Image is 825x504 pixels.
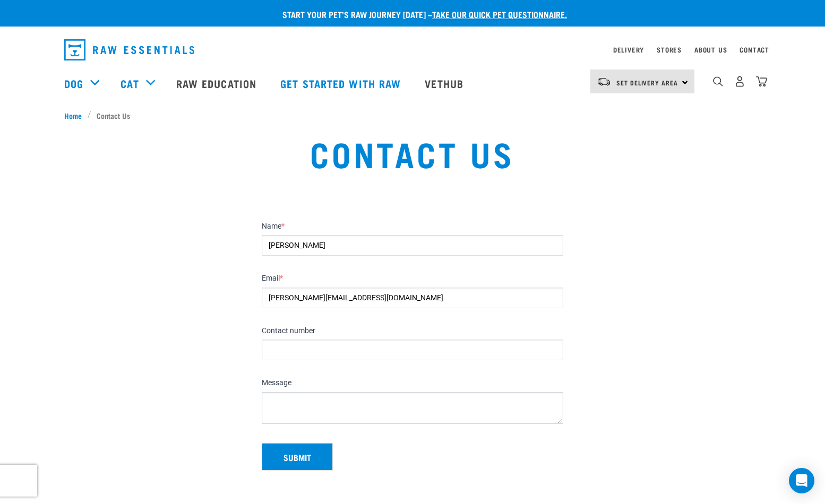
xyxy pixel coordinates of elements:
[613,48,644,51] a: Delivery
[713,76,723,86] img: home-icon-1@2x.png
[740,48,769,51] a: Contact
[64,110,88,121] a: Home
[262,443,333,471] button: Submit
[121,75,139,91] a: Cat
[262,274,563,283] label: Email
[157,134,668,172] h1: Contact Us
[64,75,83,91] a: Dog
[734,76,745,87] img: user.png
[262,222,563,231] label: Name
[432,12,567,16] a: take our quick pet questionnaire.
[64,110,82,121] span: Home
[64,110,761,121] nav: breadcrumbs
[270,62,414,105] a: Get started with Raw
[64,39,194,60] img: Raw Essentials Logo
[756,76,767,87] img: home-icon@2x.png
[694,48,727,51] a: About Us
[616,81,678,84] span: Set Delivery Area
[414,62,477,105] a: Vethub
[166,62,270,105] a: Raw Education
[597,77,611,86] img: van-moving.png
[262,326,563,336] label: Contact number
[56,35,769,65] nav: dropdown navigation
[657,48,682,51] a: Stores
[262,378,563,388] label: Message
[789,468,814,493] div: Open Intercom Messenger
